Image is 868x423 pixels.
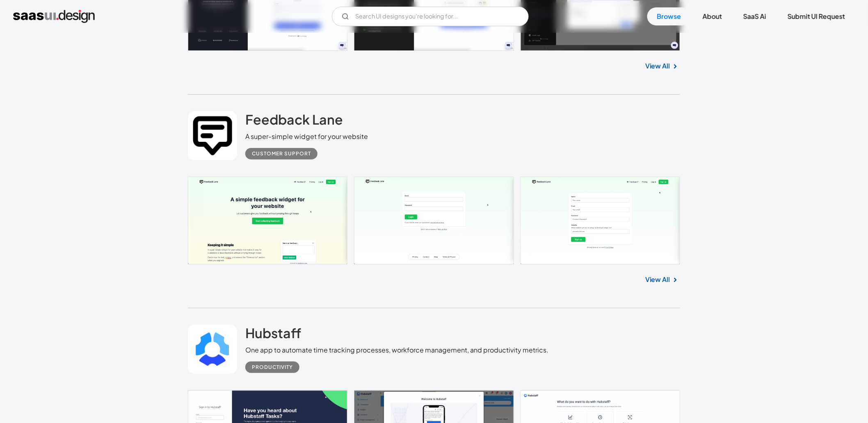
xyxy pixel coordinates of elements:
h2: Feedback Lane [245,111,343,127]
a: View All [645,275,670,284]
div: A super-simple widget for your website [245,132,368,141]
div: Customer Support [252,149,311,159]
div: Productivity [252,362,293,372]
a: About [693,7,732,25]
div: One app to automate time tracking processes, workforce management, and productivity metrics. [245,345,548,355]
a: Submit UI Request [778,7,855,25]
a: Hubstaff [245,325,301,345]
a: Browse [647,7,691,25]
a: home [13,10,95,23]
input: Search UI designs you're looking for... [332,7,529,26]
a: Feedback Lane [245,111,343,132]
form: Email Form [332,7,529,26]
a: View All [645,61,670,71]
h2: Hubstaff [245,325,301,341]
a: SaaS Ai [733,7,776,25]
